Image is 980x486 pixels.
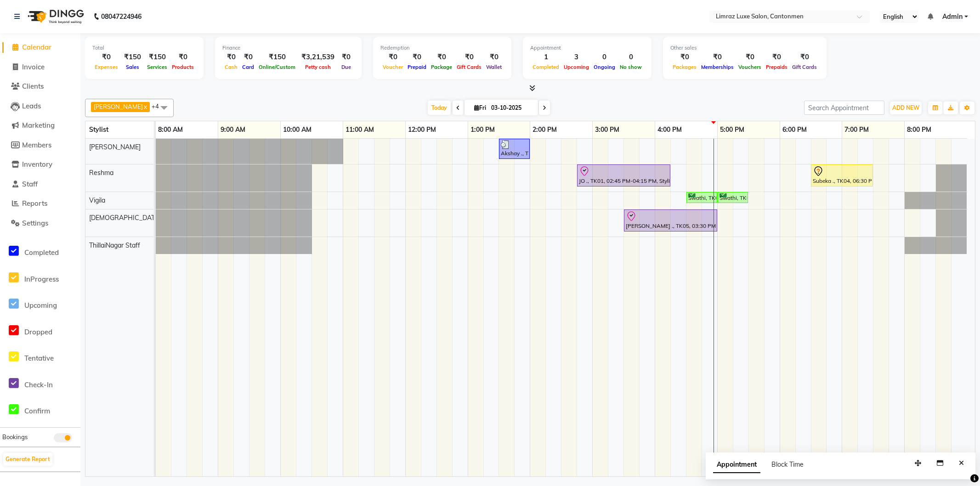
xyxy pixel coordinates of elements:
[790,52,819,62] div: ₹0
[22,160,52,169] span: Inventory
[222,44,354,52] div: Finance
[429,52,454,62] div: ₹0
[143,103,147,110] a: x
[101,4,142,29] b: 08047224946
[256,52,298,62] div: ₹150
[625,211,716,230] div: [PERSON_NAME] ., TK05, 03:30 PM-05:00 PM, Pedicure - Crystal Jelly Spa
[942,12,963,22] span: Admin
[591,64,617,70] span: Ongoing
[790,64,819,70] span: Gift Cards
[670,44,819,52] div: Other sales
[22,141,51,149] span: Members
[2,433,28,441] span: Bookings
[687,193,716,202] div: Swathi, TK02, 04:30 PM-05:00 PM, Threading - Eyebrows
[156,123,185,136] a: 8:00 AM
[736,64,764,70] span: Vouchers
[2,179,78,190] a: Staff
[955,456,968,470] button: Close
[2,120,78,131] a: Marketing
[170,64,196,70] span: Products
[298,52,338,62] div: ₹3,21,539
[22,180,38,188] span: Staff
[24,248,59,257] span: Completed
[89,143,141,151] span: [PERSON_NAME]
[89,196,105,204] span: Vigila
[713,457,760,473] span: Appointment
[530,52,561,62] div: 1
[530,64,561,70] span: Completed
[240,52,256,62] div: ₹0
[22,43,51,51] span: Calendar
[561,52,591,62] div: 3
[718,123,747,136] a: 5:00 PM
[699,52,736,62] div: ₹0
[120,52,145,62] div: ₹150
[454,64,484,70] span: Gift Cards
[812,166,872,185] div: Subeka ., TK04, 06:30 PM-07:30 PM, Styling - Senior (Women)
[94,103,143,110] span: [PERSON_NAME]
[892,104,919,111] span: ADD NEW
[22,121,55,130] span: Marketing
[22,102,41,110] span: Leads
[771,460,804,469] span: Block Time
[842,123,871,136] a: 7:00 PM
[617,52,644,62] div: 0
[89,125,108,134] span: Stylist
[484,52,504,62] div: ₹0
[468,123,497,136] a: 1:00 PM
[256,64,298,70] span: Online/Custom
[484,64,504,70] span: Wallet
[24,301,57,310] span: Upcoming
[89,169,113,177] span: Reshma
[3,453,52,466] button: Generate Report
[24,275,59,283] span: InProgress
[699,64,736,70] span: Memberships
[2,42,78,53] a: Calendar
[339,64,353,70] span: Due
[152,102,166,110] span: +4
[24,328,52,336] span: Dropped
[170,52,196,62] div: ₹0
[719,193,747,202] div: Swathi, TK02, 05:00 PM-05:30 PM, Waxing - Full Legs (Flavoured Women)
[764,52,790,62] div: ₹0
[764,64,790,70] span: Prepaids
[405,64,429,70] span: Prepaid
[406,123,438,136] a: 12:00 PM
[905,123,934,136] a: 8:00 PM
[591,52,617,62] div: 0
[22,82,44,90] span: Clients
[145,64,170,70] span: Services
[2,159,78,170] a: Inventory
[472,104,488,111] span: Fri
[343,123,376,136] a: 11:00 AM
[303,64,333,70] span: Petty cash
[124,64,142,70] span: Sales
[429,64,454,70] span: Package
[281,123,314,136] a: 10:00 AM
[2,101,78,112] a: Leads
[500,140,529,158] div: Akshay ., TK03, 01:30 PM-02:00 PM, Styling - [PERSON_NAME] Trim
[222,64,240,70] span: Cash
[530,44,644,52] div: Appointment
[2,218,78,229] a: Settings
[92,64,120,70] span: Expenses
[454,52,484,62] div: ₹0
[561,64,591,70] span: Upcoming
[380,52,405,62] div: ₹0
[670,64,699,70] span: Packages
[2,198,78,209] a: Reports
[780,123,809,136] a: 6:00 PM
[2,62,78,73] a: Invoice
[145,52,170,62] div: ₹150
[24,407,50,415] span: Confirm
[670,52,699,62] div: ₹0
[655,123,684,136] a: 4:00 PM
[617,64,644,70] span: No show
[24,380,53,389] span: Check-In
[578,166,669,185] div: JO ., TK01, 02:45 PM-04:15 PM, Styling - Top (Women)
[22,62,45,71] span: Invoice
[24,354,54,362] span: Tentative
[2,140,78,151] a: Members
[89,241,140,249] span: ThillaiNagar Staff
[428,101,451,115] span: Today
